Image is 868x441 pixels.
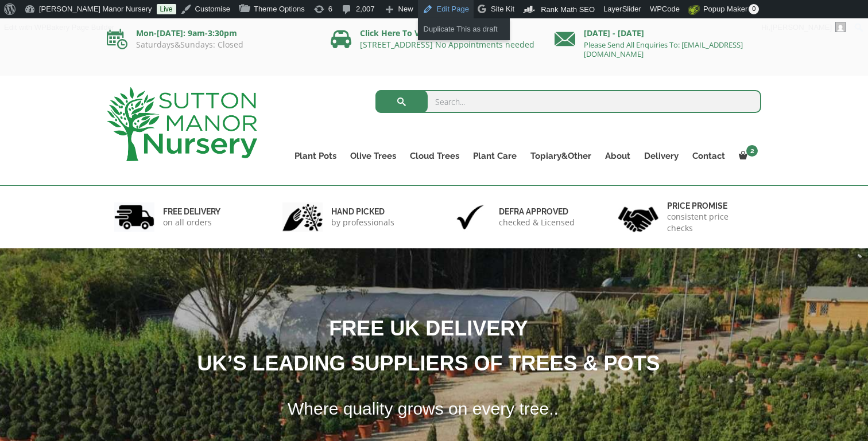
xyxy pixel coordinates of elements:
[524,148,598,164] a: Topiary&Other
[499,206,575,217] h6: Defra approved
[770,23,832,32] span: [PERSON_NAME]
[667,211,754,234] p: consistent price checks
[6,311,836,381] h1: FREE UK DELIVERY UK’S LEADING SUPPLIERS OF TREES & POTS
[163,206,220,217] h6: FREE DELIVERY
[360,39,534,50] a: [STREET_ADDRESS] No Appointments needed
[163,217,220,228] p: on all orders
[499,217,575,228] p: checked & Licensed
[598,148,637,164] a: About
[107,26,313,40] p: Mon-[DATE]: 9am-3:30pm
[746,145,758,157] span: 2
[403,148,466,164] a: Cloud Trees
[375,90,762,113] input: Search...
[685,148,732,164] a: Contact
[541,5,595,14] span: Rank Math SEO
[667,201,754,211] h6: Price promise
[491,5,514,13] span: Site Kit
[637,148,685,164] a: Delivery
[343,148,403,164] a: Olive Trees
[360,28,468,38] a: Click Here To Visit Nursery!
[418,22,510,37] a: Duplicate This as draft
[466,148,524,164] a: Plant Care
[618,200,658,235] img: 4.jpg
[288,148,343,164] a: Plant Pots
[749,4,759,14] span: 0
[107,40,313,49] p: Saturdays&Sundays: Closed
[107,87,257,161] img: logo
[555,26,761,40] p: [DATE] - [DATE]
[157,4,176,14] a: Live
[114,202,154,232] img: 1.jpg
[732,148,761,164] a: 2
[450,202,490,232] img: 3.jpg
[584,40,743,59] a: Please Send All Enquiries To: [EMAIL_ADDRESS][DOMAIN_NAME]
[757,18,850,37] a: Hi,
[282,202,323,232] img: 2.jpg
[331,217,394,228] p: by professionals
[273,392,838,426] h1: Where quality grows on every tree..
[331,206,394,217] h6: hand picked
